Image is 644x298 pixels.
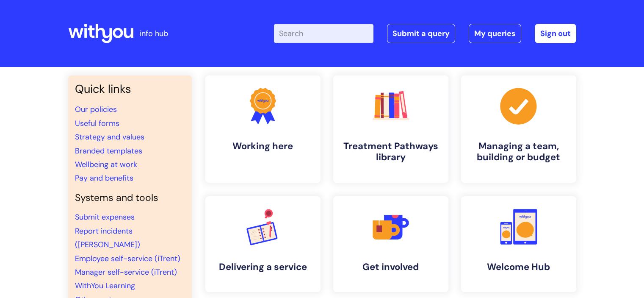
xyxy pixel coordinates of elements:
[75,82,185,96] h3: Quick links
[468,141,569,163] h4: Managing a team, building or budget
[75,132,144,142] a: Strategy and values
[212,141,314,152] h4: Working here
[387,24,455,43] a: Submit a query
[140,27,168,40] p: info hub
[75,253,180,264] a: Employee self-service (iTrent)
[274,24,373,43] input: Search
[333,196,448,292] a: Get involved
[75,192,185,204] h4: Systems and tools
[461,75,576,183] a: Managing a team, building or budget
[205,196,321,292] a: Delivering a service
[340,262,442,273] h4: Get involved
[469,24,521,43] a: My queries
[461,196,576,292] a: Welcome Hub
[340,141,442,163] h4: Treatment Pathways library
[75,281,135,291] a: WithYou Learning
[75,173,133,183] a: Pay and benefits
[75,104,117,114] a: Our policies
[75,212,135,222] a: Submit expenses
[333,75,448,183] a: Treatment Pathways library
[75,226,140,250] a: Report incidents ([PERSON_NAME])
[75,118,119,128] a: Useful forms
[274,24,576,43] div: | -
[535,24,576,43] a: Sign out
[75,146,142,156] a: Branded templates
[75,159,137,170] a: Wellbeing at work
[75,267,177,277] a: Manager self-service (iTrent)
[205,75,321,183] a: Working here
[212,262,314,273] h4: Delivering a service
[468,262,569,273] h4: Welcome Hub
